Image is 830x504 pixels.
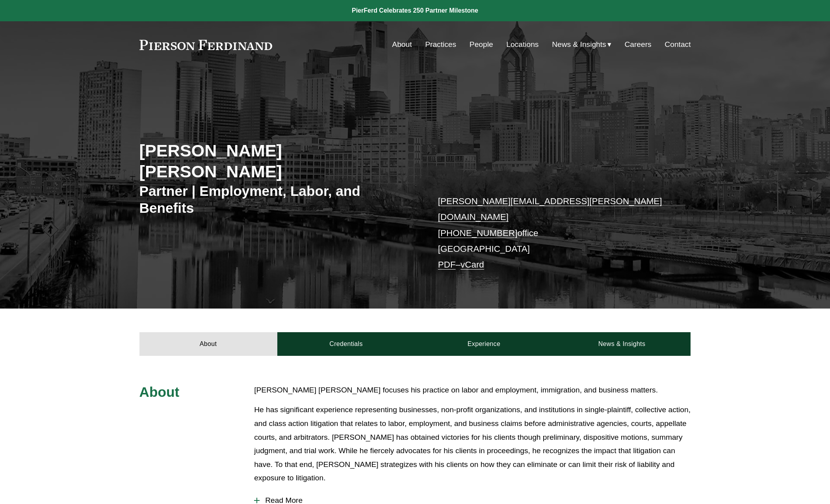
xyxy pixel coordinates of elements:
a: Locations [506,37,538,52]
p: He has significant experience representing businesses, non-profit organizations, and institutions... [254,403,691,485]
h3: Partner | Employment, Labor, and Benefits [139,182,415,217]
a: About [392,37,412,52]
a: Experience [415,332,553,356]
a: PDF [438,260,456,270]
p: office [GEOGRAPHIC_DATA] – [438,193,668,273]
span: About [139,384,180,400]
a: Careers [624,37,651,52]
a: [PERSON_NAME][EMAIL_ADDRESS][PERSON_NAME][DOMAIN_NAME] [438,196,662,222]
a: [PHONE_NUMBER] [438,228,518,238]
span: News & Insights [552,38,606,52]
a: Credentials [277,332,415,356]
a: News & Insights [553,332,691,356]
p: [PERSON_NAME] [PERSON_NAME] focuses his practice on labor and employment, immigration, and busine... [254,383,691,397]
a: folder dropdown [552,37,611,52]
a: People [470,37,493,52]
a: vCard [460,260,484,270]
a: Contact [665,37,691,52]
h2: [PERSON_NAME] [PERSON_NAME] [139,140,415,182]
a: Practices [425,37,456,52]
a: About [139,332,277,356]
